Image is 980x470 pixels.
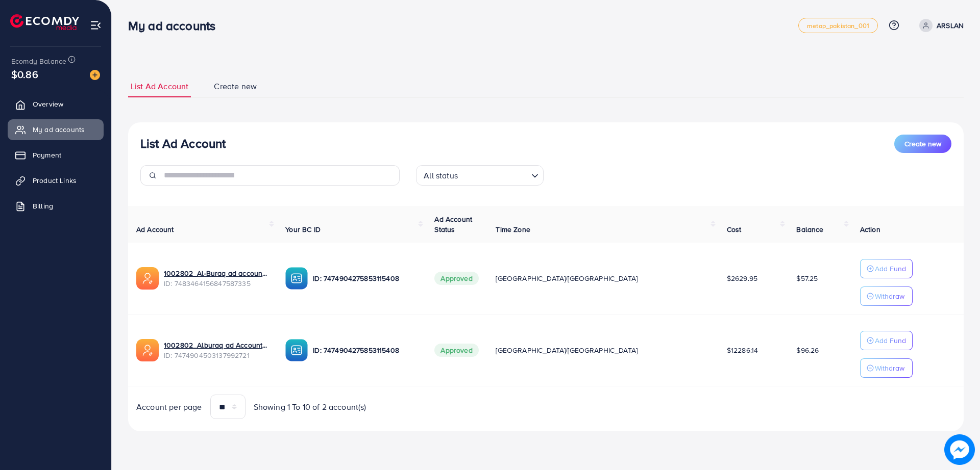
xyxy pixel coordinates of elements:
[796,224,823,234] span: Balance
[796,273,818,283] span: $57.25
[33,124,85,135] span: My ad accounts
[945,435,974,464] img: image
[285,339,308,361] img: ic-ba-acc.ded83a64.svg
[434,272,478,285] span: Approved
[915,19,964,32] a: ARSLAN
[807,22,869,29] span: metap_pakistan_001
[904,139,941,149] span: Create new
[8,196,104,216] a: Billing
[894,135,951,153] button: Create new
[875,263,906,275] p: Add Fund
[875,362,904,374] p: Withdraw
[860,224,880,234] span: Action
[164,268,269,289] div: <span class='underline'>1002802_Al-Buraq ad account 02_1742380041767</span></br>7483464156847587335
[496,345,638,355] span: [GEOGRAPHIC_DATA]/[GEOGRAPHIC_DATA]
[8,119,104,140] a: My ad accounts
[727,273,757,283] span: $2629.95
[796,345,819,355] span: $96.26
[860,358,913,378] button: Withdraw
[136,267,159,290] img: ic-ads-acc.e4c84228.svg
[434,214,472,234] span: Ad Account Status
[8,94,104,114] a: Overview
[798,18,878,33] a: metap_pakistan_001
[416,165,544,186] div: Search for option
[33,99,63,109] span: Overview
[136,401,202,413] span: Account per page
[131,81,188,92] span: List Ad Account
[285,224,321,234] span: Your BC ID
[937,19,964,32] p: ARSLAN
[254,401,366,413] span: Showing 1 To 10 of 2 account(s)
[10,14,79,30] img: logo
[164,340,269,361] div: <span class='underline'>1002802_Alburaq ad Account 1_1740386843243</span></br>7474904503137992721
[860,286,913,306] button: Withdraw
[434,344,478,357] span: Approved
[136,224,174,234] span: Ad Account
[164,350,269,360] span: ID: 7474904503137992721
[11,67,38,82] span: $0.86
[33,201,53,211] span: Billing
[496,224,530,234] span: Time Zone
[140,136,226,151] h3: List Ad Account
[496,273,638,283] span: [GEOGRAPHIC_DATA]/[GEOGRAPHIC_DATA]
[164,340,269,350] a: 1002802_Alburaq ad Account 1_1740386843243
[860,331,913,350] button: Add Fund
[727,345,758,355] span: $12286.14
[313,272,418,284] p: ID: 7474904275853115408
[164,268,269,278] a: 1002802_Al-Buraq ad account 02_1742380041767
[11,56,66,66] span: Ecomdy Balance
[90,19,102,31] img: menu
[875,290,904,302] p: Withdraw
[214,81,257,92] span: Create new
[285,267,308,290] img: ic-ba-acc.ded83a64.svg
[313,344,418,356] p: ID: 7474904275853115408
[860,259,913,278] button: Add Fund
[727,224,742,234] span: Cost
[8,145,104,165] a: Payment
[422,168,460,183] span: All status
[90,70,100,80] img: image
[875,334,906,347] p: Add Fund
[128,18,224,33] h3: My ad accounts
[8,170,104,191] a: Product Links
[33,175,77,186] span: Product Links
[136,339,159,361] img: ic-ads-acc.e4c84228.svg
[461,166,527,183] input: Search for option
[164,278,269,289] span: ID: 7483464156847587335
[33,150,61,160] span: Payment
